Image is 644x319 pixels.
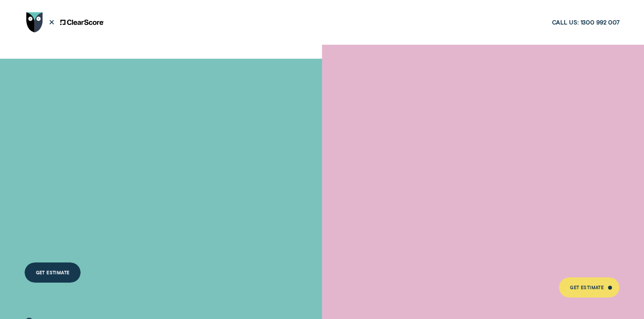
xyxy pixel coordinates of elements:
h4: A LOAN THAT PUTS YOU IN CONTROL [25,91,218,184]
img: Wisr [26,12,43,32]
a: Call us:1300 992 007 [552,18,619,26]
span: 1300 992 007 [580,18,619,26]
a: Get Estimate [559,277,619,298]
span: Call us: [552,18,579,26]
a: Get Estimate [25,262,81,283]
